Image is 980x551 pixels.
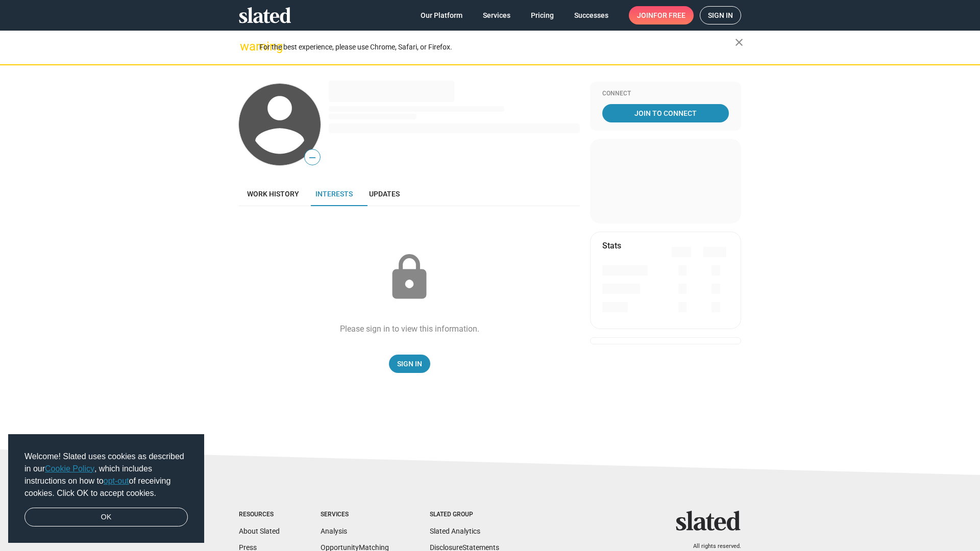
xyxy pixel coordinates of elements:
div: Services [321,511,389,519]
a: Cookie Policy [45,464,94,473]
span: Our Platform [421,6,462,24]
span: Sign In [397,355,422,373]
a: dismiss cookie message [24,508,188,527]
mat-icon: lock [384,252,435,303]
div: Connect [602,90,729,98]
a: Analysis [321,527,347,535]
span: Welcome! Slated uses cookies as described in our , which includes instructions on how to of recei... [24,450,188,499]
a: Work history [239,182,307,206]
span: Services [483,6,510,24]
span: Updates [369,190,400,198]
a: opt-out [104,477,129,485]
span: Join To Connect [604,104,727,122]
span: Sign in [708,7,733,24]
span: — [305,151,320,164]
mat-icon: warning [240,40,252,53]
span: Join [637,6,685,24]
div: Resources [239,511,280,519]
a: Pricing [523,6,562,24]
a: Our Platform [412,6,471,24]
a: Slated Analytics [430,527,480,535]
div: Please sign in to view this information. [340,323,479,334]
a: Interests [307,182,361,206]
span: Interests [315,190,353,198]
span: Successes [574,6,608,24]
span: Pricing [531,6,554,24]
a: Successes [566,6,617,24]
a: Updates [361,182,408,206]
a: Join To Connect [602,104,729,122]
a: About Slated [239,527,280,535]
a: Sign In [389,355,430,373]
mat-card-title: Stats [602,240,621,251]
a: Sign in [700,6,741,24]
a: Joinfor free [629,6,694,24]
span: for free [653,6,685,24]
div: cookieconsent [8,434,204,543]
mat-icon: close [733,36,745,48]
a: Services [475,6,519,24]
div: Slated Group [430,511,499,519]
span: Work history [247,190,299,198]
div: For the best experience, please use Chrome, Safari, or Firefox. [259,40,735,54]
